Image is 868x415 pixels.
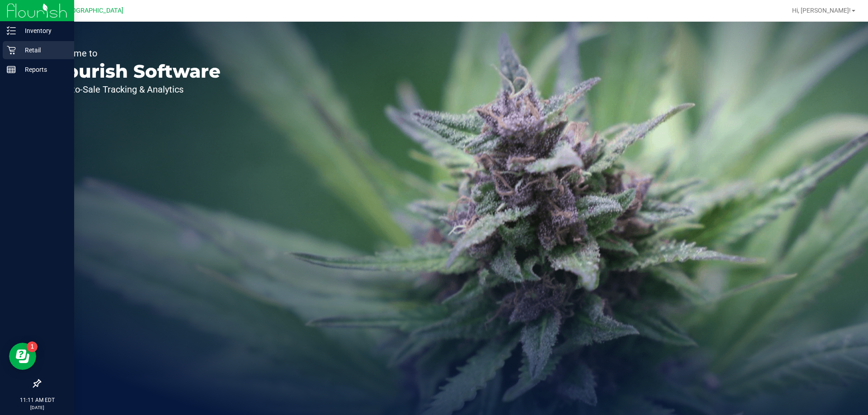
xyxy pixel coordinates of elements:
[61,7,123,14] span: [GEOGRAPHIC_DATA]
[16,45,70,56] p: Retail
[4,404,70,411] p: [DATE]
[7,46,16,55] inline-svg: Retail
[27,341,38,352] iframe: Resource center unread badge
[4,396,70,404] p: 11:11 AM EDT
[16,64,70,75] p: Reports
[49,62,221,80] p: Flourish Software
[16,25,70,36] p: Inventory
[49,49,221,58] p: Welcome to
[7,65,16,74] inline-svg: Reports
[9,343,36,370] iframe: Resource center
[7,26,16,35] inline-svg: Inventory
[792,7,851,14] span: Hi, [PERSON_NAME]!
[49,85,221,94] p: Seed-to-Sale Tracking & Analytics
